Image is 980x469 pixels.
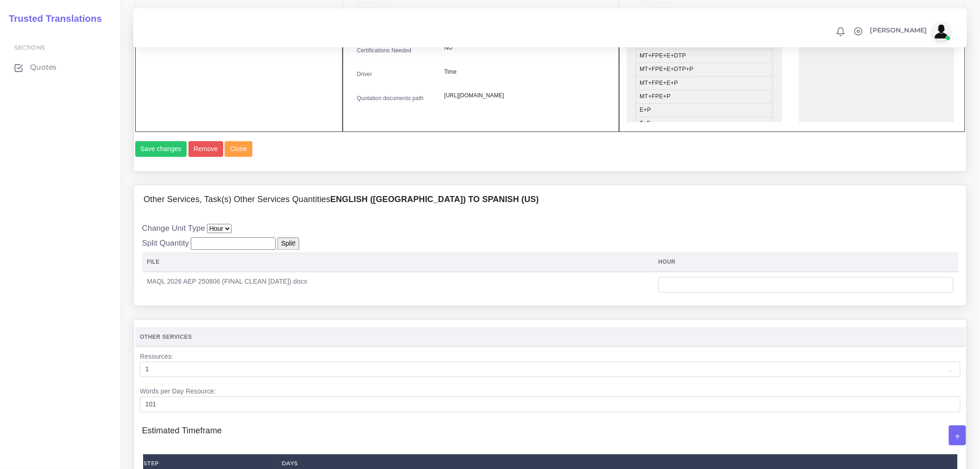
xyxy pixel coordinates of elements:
[142,238,189,249] label: Split Quantity
[134,185,967,215] div: Other Services, Task(s) Other Services QuantitiesEnglish ([GEOGRAPHIC_DATA]) TO Spanish (US)
[134,215,967,306] div: Other Services, Task(s) Other Services QuantitiesEnglish ([GEOGRAPHIC_DATA]) TO Spanish (US)
[870,27,927,33] span: [PERSON_NAME]
[135,347,966,417] td: Resources: Words per Day Resource:
[636,76,773,90] li: MT+FPE+E+P
[142,272,654,298] td: MAQL 2026 AEP 250806 (FINAL CLEAN [DATE]).docx
[636,63,773,76] li: MT+FPE+E+DTP+P
[444,91,605,101] p: [URL][DOMAIN_NAME]
[444,43,605,53] p: NO
[135,141,187,157] button: Save changes
[357,70,372,78] label: Driver
[330,195,539,204] b: English ([GEOGRAPHIC_DATA]) TO Spanish (US)
[444,67,605,77] p: Time
[14,44,45,51] span: Sections
[225,141,254,157] a: Clone
[866,22,954,41] a: [PERSON_NAME]avatar
[636,103,773,117] li: E+P
[142,417,959,437] h4: Estimated Timeframe
[225,141,252,157] button: Clone
[653,253,958,272] th: hour
[636,117,773,131] li: T+E
[357,94,424,102] label: Quotation documents path
[277,238,299,250] input: Split!
[144,195,539,205] h4: Other Services, Task(s) Other Services Quantities
[142,253,654,272] th: File
[7,57,113,77] a: Quotes
[636,49,773,63] li: MT+FPE+E+DTP
[357,46,412,55] label: Certifications Needed
[2,13,102,24] h2: Trusted Translations
[2,11,102,26] a: Trusted Translations
[30,62,57,72] span: Quotes
[282,460,298,467] strong: Days
[636,90,773,104] li: MT+FPE+P
[188,141,225,157] a: Remove
[188,141,223,157] button: Remove
[932,22,951,41] img: avatar
[142,223,205,234] label: Change Unit Type
[144,460,159,467] strong: Step
[135,328,966,347] th: Other Services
